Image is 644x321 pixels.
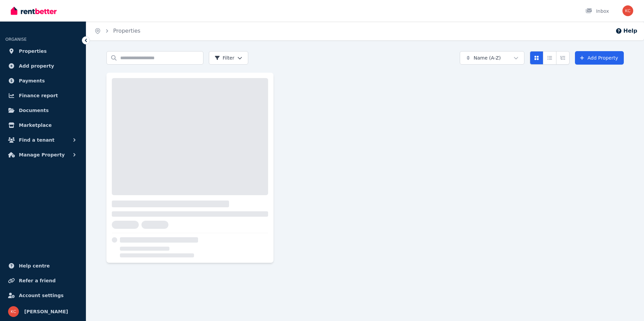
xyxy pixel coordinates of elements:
[5,118,80,132] a: Marketplace
[24,308,68,316] span: [PERSON_NAME]
[209,51,248,65] button: Filter
[474,55,501,61] span: Name (A-Z)
[530,51,570,65] div: View options
[19,47,47,55] span: Properties
[19,151,65,159] span: Manage Property
[19,277,56,285] span: Refer a friend
[215,55,234,61] span: Filter
[585,8,609,14] div: Inbox
[5,274,80,287] a: Refer a friend
[11,6,57,16] img: RentBetter
[5,59,80,73] a: Add property
[19,136,55,144] span: Find a tenant
[5,89,80,102] a: Finance report
[530,51,543,65] button: Card view
[19,77,45,85] span: Payments
[5,37,27,42] span: ORGANISE
[8,306,19,317] img: Krystal Carew
[19,121,52,129] span: Marketplace
[556,51,570,65] button: Expanded list view
[5,133,80,147] button: Find a tenant
[86,22,149,40] nav: Breadcrumb
[113,28,140,34] a: Properties
[5,148,80,162] button: Manage Property
[5,74,80,87] a: Payments
[19,291,64,299] span: Account settings
[543,51,556,65] button: Compact list view
[5,44,80,58] a: Properties
[19,92,58,100] span: Finance report
[5,259,80,273] a: Help centre
[5,104,80,117] a: Documents
[460,51,524,65] button: Name (A-Z)
[575,51,624,65] a: Add Property
[19,106,49,114] span: Documents
[5,289,80,302] a: Account settings
[622,5,633,16] img: Krystal Carew
[19,62,54,70] span: Add property
[615,27,637,35] button: Help
[19,262,50,270] span: Help centre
